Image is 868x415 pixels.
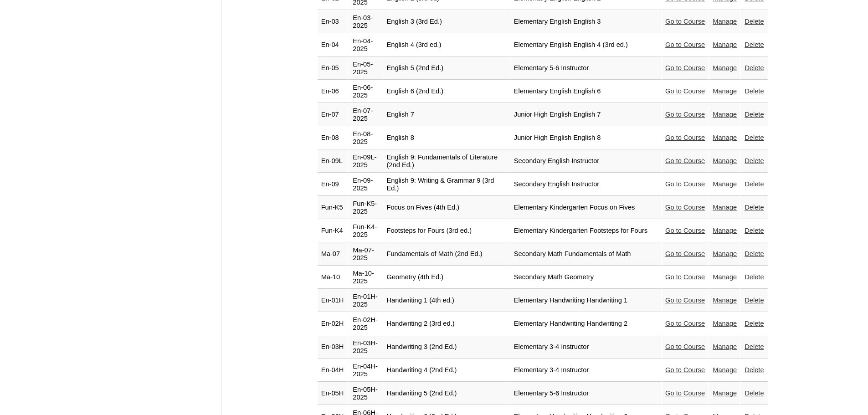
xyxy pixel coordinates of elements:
a: Delete [745,157,764,164]
td: English 5 (2nd Ed.) [383,57,510,80]
a: Manage [713,41,737,48]
td: Fun-K4 [318,220,349,242]
a: Go to Course [665,41,705,48]
a: Delete [745,297,764,304]
a: Delete [745,64,764,72]
a: Manage [713,343,737,350]
td: En-07-2025 [349,103,382,126]
a: Delete [745,343,764,350]
a: Go to Course [665,111,705,118]
a: Go to Course [665,18,705,25]
a: Manage [713,111,737,118]
a: Manage [713,320,737,327]
a: Delete [745,273,764,281]
td: En-07 [318,103,349,126]
a: Delete [745,87,764,95]
td: Fun-K5-2025 [349,196,382,219]
a: Delete [745,41,764,48]
a: Delete [745,111,764,118]
td: En-06-2025 [349,80,382,103]
td: Secondary English Instructor [510,173,661,196]
td: Ma-10 [318,266,349,289]
td: En-09-2025 [349,173,382,196]
td: En-04H [318,359,349,382]
a: Go to Course [665,157,705,164]
td: Handwriting 4 (2nd Ed.) [383,359,510,382]
td: Elementary English English 3 [510,10,661,33]
td: Fun-K4-2025 [349,220,382,242]
a: Manage [713,273,737,281]
td: En-03H-2025 [349,336,382,359]
td: Geometry (4th Ed.) [383,266,510,289]
a: Manage [713,227,737,234]
a: Manage [713,250,737,257]
td: Focus on Fives (4th Ed.) [383,196,510,219]
a: Go to Course [665,366,705,374]
td: Footsteps for Fours (3rd ed.) [383,220,510,242]
td: En-03H [318,336,349,359]
td: En-01H [318,289,349,312]
a: Delete [745,320,764,327]
a: Manage [713,180,737,188]
td: Elementary Kindergarten Footsteps for Fours [510,220,661,242]
a: Delete [745,18,764,25]
td: Ma-10-2025 [349,266,382,289]
a: Go to Course [665,273,705,281]
td: En-04 [318,34,349,56]
td: Elementary 5-6 Instructor [510,382,661,405]
td: En-08-2025 [349,127,382,149]
td: En-01H-2025 [349,289,382,312]
a: Manage [713,87,737,95]
td: En-09 [318,173,349,196]
td: English 9: Fundamentals of Literature (2nd Ed.) [383,150,510,173]
td: Ma-07 [318,243,349,266]
td: Secondary Math Geometry [510,266,661,289]
td: En-02H-2025 [349,313,382,335]
td: English 3 (3rd Ed.) [383,10,510,33]
td: Junior High English English 8 [510,127,661,149]
a: Go to Course [665,64,705,72]
a: Delete [745,227,764,234]
a: Delete [745,250,764,257]
td: En-05H-2025 [349,382,382,405]
td: English 6 (2nd Ed.) [383,80,510,103]
td: Fundamentals of Math (2nd Ed.) [383,243,510,266]
a: Manage [713,157,737,164]
a: Manage [713,389,737,397]
a: Delete [745,134,764,141]
td: Elementary Handwriting Handwriting 1 [510,289,661,312]
td: En-06 [318,80,349,103]
a: Go to Course [665,320,705,327]
td: En-09L-2025 [349,150,382,173]
a: Delete [745,180,764,188]
td: Handwriting 1 (4th ed.) [383,289,510,312]
a: Go to Course [665,204,705,211]
a: Go to Course [665,227,705,234]
a: Manage [713,134,737,141]
td: En-05H [318,382,349,405]
td: Elementary Kindergarten Focus on Fives [510,196,661,219]
a: Go to Course [665,343,705,350]
td: Secondary English Instructor [510,150,661,173]
a: Manage [713,297,737,304]
td: Elementary 3-4 Instructor [510,336,661,359]
a: Go to Course [665,134,705,141]
td: English 9: Writing & Grammar 9 (3rd Ed.) [383,173,510,196]
td: En-09L [318,150,349,173]
td: Elementary Handwriting Handwriting 2 [510,313,661,335]
a: Manage [713,366,737,374]
td: Handwriting 5 (2nd Ed.) [383,382,510,405]
td: Elementary English English 6 [510,80,661,103]
a: Go to Course [665,297,705,304]
td: Ma-07-2025 [349,243,382,266]
td: En-05 [318,57,349,80]
td: English 4 (3rd ed.) [383,34,510,56]
td: Elementary English English 4 (3rd ed.) [510,34,661,56]
td: Secondary Math Fundamentals of Math [510,243,661,266]
a: Manage [713,204,737,211]
a: Go to Course [665,250,705,257]
td: Handwriting 3 (2nd Ed.) [383,336,510,359]
a: Go to Course [665,87,705,95]
td: Elementary 5-6 Instructor [510,57,661,80]
td: English 7 [383,103,510,126]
